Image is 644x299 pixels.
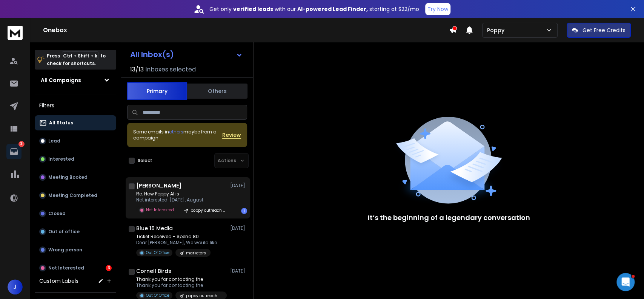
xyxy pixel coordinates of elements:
[136,225,173,232] h1: Blue 16 Media
[146,207,174,213] p: Not Interested
[35,100,116,111] h3: Filters
[133,129,222,141] div: Some emails in maybe from a campaign
[186,293,222,299] p: poppy outreach youtubers
[6,144,22,159] a: 3
[35,170,116,185] button: Meeting Booked
[136,282,227,288] p: Thank you for contacting the
[425,3,450,15] button: Try Now
[48,192,97,198] p: Meeting Completed
[169,129,183,135] span: others
[136,197,227,203] p: Not interested [DATE], August
[48,229,80,235] p: Out of office
[427,5,448,13] p: Try Now
[43,26,449,35] h1: Onebox
[146,293,169,298] p: Out Of Office
[130,51,174,58] h1: All Inbox(s)
[241,208,247,214] div: 1
[138,158,152,164] label: Select
[136,267,171,275] h1: Cornell Birds
[186,250,206,256] p: marketers
[8,26,23,40] img: logo
[35,224,116,239] button: Out of office
[222,131,241,139] button: Review
[136,182,181,189] h1: [PERSON_NAME]
[583,26,626,34] p: Get Free Credits
[567,23,631,38] button: Get Free Credits
[230,225,247,231] p: [DATE]
[39,277,78,285] h3: Custom Labels
[146,250,169,256] p: Out Of Office
[35,242,116,257] button: Wrong person
[487,26,507,34] p: Poppy
[48,265,84,271] p: Not Interested
[48,156,74,162] p: Interested
[145,65,196,74] h3: Inboxes selected
[35,133,116,149] button: Lead
[48,138,60,144] p: Lead
[368,212,530,223] p: It’s the beginning of a legendary conversation
[187,83,247,99] button: Others
[616,273,635,291] iframe: Intercom live chat
[136,191,227,197] p: Re: How Poppy AI is
[297,5,368,13] strong: AI-powered Lead Finder,
[8,279,23,294] button: J
[106,265,112,271] div: 3
[191,208,227,213] p: poppy outreach youtubers
[62,51,98,60] span: Ctrl + Shift + k
[35,115,116,130] button: All Status
[230,268,247,274] p: [DATE]
[136,234,217,240] p: Ticket Received - Spend 80
[233,5,273,13] strong: verified leads
[35,188,116,203] button: Meeting Completed
[230,183,247,189] p: [DATE]
[136,240,217,246] p: Dear [PERSON_NAME], We would like
[35,206,116,221] button: Closed
[136,276,227,282] p: Thank you for contacting the
[35,73,116,88] button: All Campaigns
[47,52,106,67] p: Press to check for shortcuts.
[48,247,82,253] p: Wrong person
[127,82,187,100] button: Primary
[48,211,66,217] p: Closed
[124,47,249,62] button: All Inbox(s)
[41,76,81,84] h1: All Campaigns
[35,260,116,276] button: Not Interested3
[35,152,116,167] button: Interested
[48,174,88,180] p: Meeting Booked
[49,120,73,126] p: All Status
[18,141,25,147] p: 3
[209,5,419,13] p: Get only with our starting at $22/mo
[130,65,144,74] span: 13 / 13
